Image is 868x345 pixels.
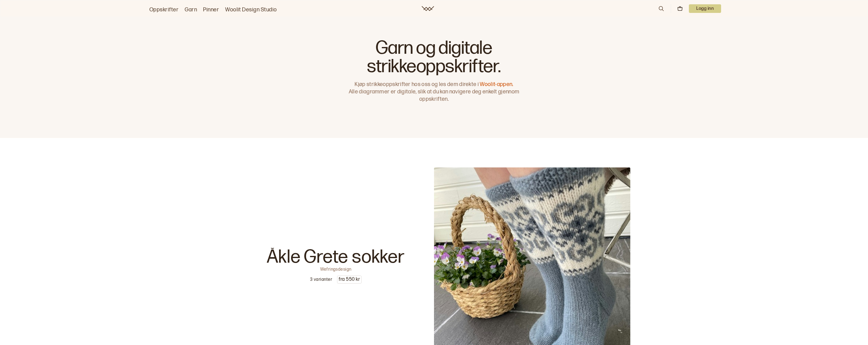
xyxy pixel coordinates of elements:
p: Wefringsdesign [320,266,351,271]
button: User dropdown [689,4,721,13]
a: Pinner [203,6,219,14]
a: Woolit Design Studio [225,6,277,14]
p: Kjøp strikkeoppskrifter hos oss og les dem direkte i Alle diagrammer er digitale, slik at du kan ... [346,81,522,103]
a: Woolit [422,6,434,11]
p: Åkle Grete sokker [267,248,405,266]
a: Oppskrifter [149,6,179,14]
a: Woolit-appen. [480,81,513,88]
p: 3 varianter [310,276,332,283]
p: Logg inn [689,4,721,13]
a: Garn [185,6,197,14]
p: fra 550 kr [337,276,361,283]
h1: Garn og digitale strikkeoppskrifter. [346,39,522,76]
